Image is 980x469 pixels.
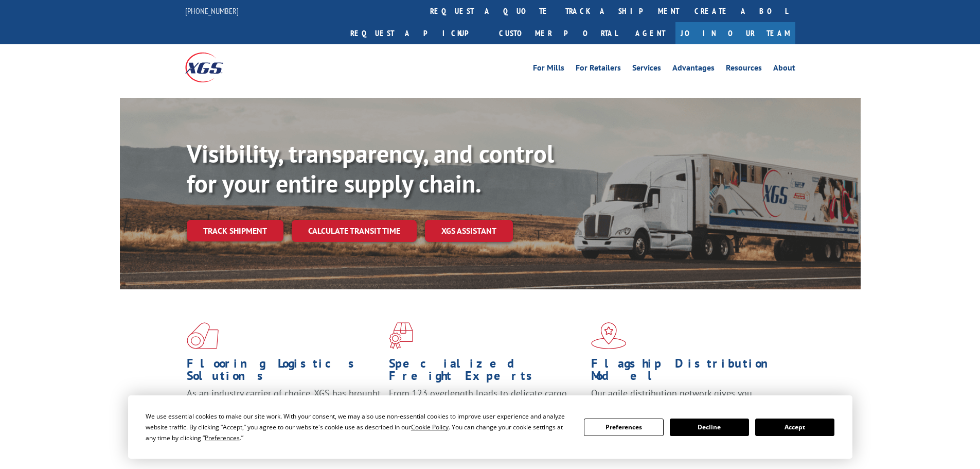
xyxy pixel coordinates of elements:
[389,322,413,349] img: xgs-icon-focused-on-flooring-red
[185,6,239,16] a: [PHONE_NUMBER]
[187,220,283,241] a: Track shipment
[491,22,625,44] a: Customer Portal
[755,419,834,436] button: Accept
[292,220,417,242] a: Calculate transit time
[625,22,675,44] a: Agent
[187,322,219,349] img: xgs-icon-total-supply-chain-intelligence-red
[591,357,786,387] h1: Flagship Distribution Model
[576,64,621,75] a: For Retailers
[591,387,780,411] span: Our agile distribution network gives you nationwide inventory management on demand.
[425,220,513,242] a: XGS ASSISTANT
[187,357,381,387] h1: Flooring Logistics Solutions
[675,22,795,44] a: Join Our Team
[632,64,661,75] a: Services
[343,22,491,44] a: Request a pickup
[670,419,749,436] button: Decline
[146,411,572,443] div: We use essential cookies to make our site work. With your consent, we may also use non-essential ...
[773,64,795,75] a: About
[187,387,381,424] span: As an industry carrier of choice, XGS has brought innovation and dedication to flooring logistics...
[389,357,583,387] h1: Specialized Freight Experts
[205,433,240,442] span: Preferences
[591,322,627,349] img: xgs-icon-flagship-distribution-model-red
[672,64,715,75] a: Advantages
[411,423,449,431] span: Cookie Policy
[584,419,663,436] button: Preferences
[726,64,762,75] a: Resources
[389,387,583,433] p: From 123 overlength loads to delicate cargo, our experienced staff knows the best way to move you...
[187,137,554,199] b: Visibility, transparency, and control for your entire supply chain.
[128,395,852,459] div: Cookie Consent Prompt
[533,64,564,75] a: For Mills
